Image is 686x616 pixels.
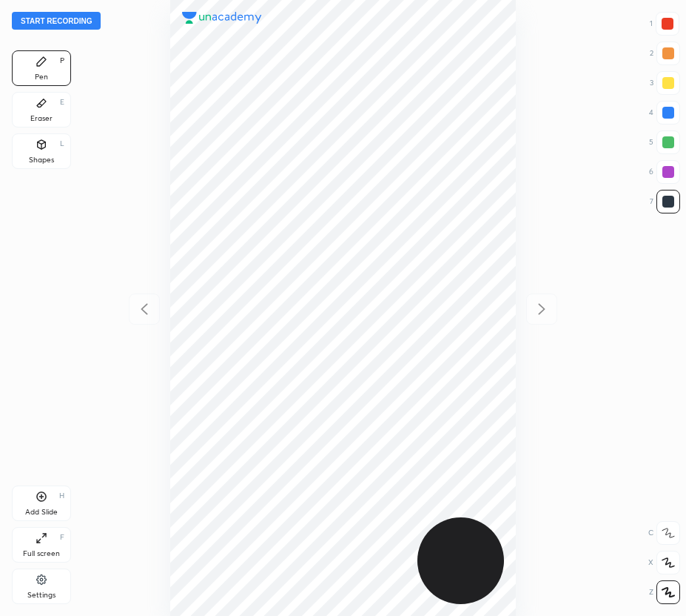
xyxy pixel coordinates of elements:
[60,140,64,148] div: L
[25,509,58,516] div: Add Slide
[649,130,680,154] div: 5
[59,492,64,500] div: H
[650,71,680,95] div: 3
[649,160,680,184] div: 6
[60,534,64,541] div: F
[60,57,64,64] div: P
[649,580,680,604] div: Z
[650,190,680,213] div: 7
[182,12,262,24] img: logo.38c385cc.svg
[649,101,680,125] div: 4
[35,73,48,81] div: Pen
[648,551,680,574] div: X
[29,156,54,164] div: Shapes
[650,42,680,65] div: 2
[650,12,679,36] div: 1
[23,550,60,557] div: Full screen
[27,592,56,599] div: Settings
[30,115,53,122] div: Eraser
[60,99,64,106] div: E
[648,521,680,545] div: C
[12,12,101,30] button: Start recording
